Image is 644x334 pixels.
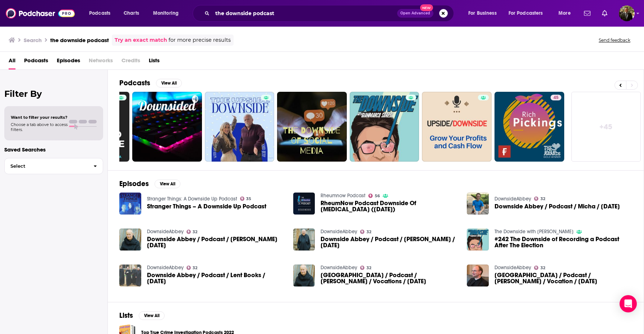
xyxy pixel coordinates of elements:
[147,236,285,248] span: Downside Abbey / Podcast / [PERSON_NAME] [DATE]
[187,266,198,270] a: 32
[119,229,141,250] img: Downside Abbey / Podcast / Fr David 22nd March 2019
[119,311,165,320] a: ListsView All
[119,193,141,215] img: Stranger Things – A Downside Up Podcast
[147,196,237,202] a: Stranger Things: A Downside Up Podcast
[375,194,380,198] span: 56
[156,79,182,87] button: View All
[467,229,489,250] img: #242 The Downside of Recording a Podcast After The Election
[119,78,182,87] a: PodcastsView All
[193,266,197,270] span: 32
[494,236,632,248] span: #242 The Downside of Recording a Podcast After The Election
[494,203,620,209] span: Downside Abbey / Podcast / Micha / [DATE]
[147,229,184,235] a: DownsideAbbey
[494,196,531,202] a: DownsideAbbey
[124,8,139,18] span: Charts
[199,5,461,22] div: Search podcasts, credits, & more...
[534,197,545,201] a: 32
[119,179,149,188] h2: Episodes
[4,158,103,174] button: Select
[494,265,531,271] a: DownsideAbbey
[147,265,184,271] a: DownsideAbbey
[6,6,75,20] img: Podchaser - Follow, Share and Rate Podcasts
[24,55,48,69] span: Podcasts
[187,230,198,234] a: 32
[321,229,357,235] a: DownsideAbbey
[571,92,641,162] a: +45
[89,55,113,69] span: Networks
[119,179,180,188] a: EpisodesView All
[147,272,285,284] a: Downside Abbey / Podcast / Lent Books / 21st March 2019
[147,272,285,284] span: Downside Abbey / Podcast / Lent Books / [DATE]
[149,55,160,69] a: Lists
[115,36,167,44] a: Try an exact match
[119,265,141,286] a: Downside Abbey / Podcast / Lent Books / 21st March 2019
[119,311,133,320] h2: Lists
[293,229,315,250] img: Downside Abbey / Podcast / Dom Christopher / 8th March 2019
[153,8,179,18] span: Monitoring
[321,265,357,271] a: DownsideAbbey
[367,230,371,234] span: 32
[57,55,80,69] a: Episodes
[293,193,315,215] img: RheumNow Podcast Downside Of Lupus (2.9.19)
[50,37,109,44] h3: the downside podcast
[360,230,371,234] a: 32
[400,12,430,15] span: Open Advanced
[360,266,371,270] a: 32
[240,197,252,201] a: 35
[620,295,637,312] div: Open Intercom Messenger
[463,8,506,19] button: open menu
[293,265,315,286] img: Downside Abbey / Podcast / Dom David / Vocations / 5th April 2019
[4,89,103,99] h2: Filter By
[494,229,574,235] a: The Downside with Gianmarco Soresi
[553,94,558,101] span: 45
[540,266,545,270] span: 32
[367,266,371,270] span: 32
[321,200,458,212] span: RheumNow Podcast Downside Of [MEDICAL_DATA] ([DATE])
[24,37,42,44] h3: Search
[558,8,571,18] span: More
[321,193,365,199] a: Rheumnow Podcast
[468,8,497,18] span: For Business
[321,236,458,248] span: Downside Abbey / Podcast / [PERSON_NAME] / [DATE]
[494,92,564,162] a: 45
[509,8,543,18] span: For Podcasters
[212,8,397,19] input: Search podcasts, credits, & more...
[397,9,433,18] button: Open AdvancedNew
[9,55,15,69] a: All
[619,5,635,21] button: Show profile menu
[534,266,545,270] a: 32
[494,203,620,209] a: Downside Abbey / Podcast / Micha / 23rd May 2019
[147,236,285,248] a: Downside Abbey / Podcast / Fr David 22nd March 2019
[540,197,545,200] span: 32
[193,230,197,234] span: 32
[420,4,433,11] span: New
[121,55,140,69] span: Credits
[84,8,120,19] button: open menu
[467,193,489,215] img: Downside Abbey / Podcast / Micha / 23rd May 2019
[119,78,150,87] h2: Podcasts
[246,197,251,200] span: 35
[504,8,553,19] button: open menu
[169,36,231,44] span: for more precise results
[147,203,266,209] span: Stranger Things – A Downside Up Podcast
[321,272,458,284] a: Downside Abbey / Podcast / Dom David / Vocations / 5th April 2019
[155,180,180,188] button: View All
[89,8,110,18] span: Podcasts
[599,7,610,19] a: Show notifications dropdown
[619,5,635,21] span: Logged in as david40333
[148,8,188,19] button: open menu
[619,5,635,21] img: User Profile
[119,8,143,19] a: Charts
[11,115,68,120] span: Want to filter your results?
[4,146,103,153] p: Saved Searches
